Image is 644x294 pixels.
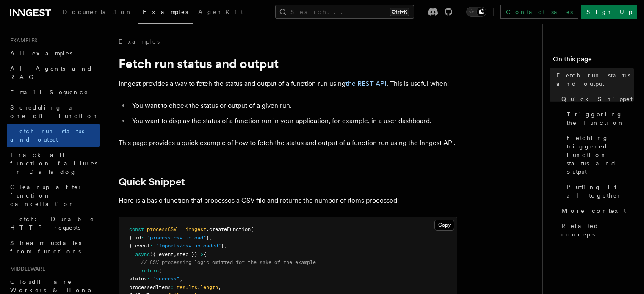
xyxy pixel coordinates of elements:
span: , [224,243,227,249]
span: "imports/csv.uploaded" [156,243,221,249]
a: Related concepts [558,218,634,242]
span: Fetch run status and output [556,71,634,88]
button: Search...Ctrl+K [275,5,414,19]
a: Examples [119,37,160,46]
span: } [221,243,224,249]
span: => [197,251,203,257]
span: More context [561,206,626,215]
h1: Fetch run status and output [119,56,457,71]
p: This page provides a quick example of how to fetch the status and output of a function run using ... [119,137,457,149]
span: Middleware [7,266,45,272]
span: } [206,235,209,241]
span: { [159,268,162,274]
span: inngest [185,226,206,232]
a: Fetching triggered function status and output [563,130,634,179]
span: All examples [10,50,72,57]
span: Fetch run status and output [10,128,84,143]
span: processedItems [129,284,171,290]
p: Here is a basic function that processes a CSV file and returns the number of items processed: [119,195,457,206]
span: { id [129,235,141,241]
span: ( [251,226,254,232]
span: Scheduling a one-off function [10,104,99,119]
span: Quick Snippet [561,95,633,103]
span: { [203,251,206,257]
span: AI Agents and RAG [10,65,93,80]
span: , [180,276,182,282]
span: Stream updates from functions [10,239,81,255]
a: AgentKit [193,3,248,23]
span: : [150,243,153,249]
span: Fetch: Durable HTTP requests [10,216,94,231]
li: You want to display the status of a function run in your application, for example, in a user dash... [130,115,457,127]
span: "success" [153,276,180,282]
kbd: Ctrl+K [390,8,409,16]
a: Putting it all together [563,179,634,203]
span: Track all function failures in Datadog [10,151,97,175]
span: : [171,284,174,290]
span: return [141,268,159,274]
li: You want to check the status or output of a given run. [130,100,457,112]
p: Inngest provides a way to fetch the status and output of a function run using . This is useful when: [119,78,457,90]
span: , [174,251,177,257]
span: Cleanup after function cancellation [10,184,83,207]
span: Examples [143,8,188,15]
a: Contact sales [500,5,578,19]
span: Related concepts [561,222,634,239]
span: { event [129,243,150,249]
span: Examples [7,37,37,44]
a: Scheduling a one-off function [7,100,100,124]
a: Fetch run status and output [7,124,100,147]
button: Toggle dark mode [466,7,486,17]
span: status [129,276,147,282]
a: Quick Snippet [558,91,634,107]
a: Fetch run status and output [553,68,634,91]
span: const [129,226,144,232]
a: Email Sequence [7,85,100,100]
span: , [218,284,221,290]
a: Track all function failures in Datadog [7,147,100,179]
a: All examples [7,46,100,61]
span: Email Sequence [10,89,88,96]
span: results [177,284,197,290]
a: Sign Up [581,5,637,19]
a: Quick Snippet [119,176,185,188]
h4: On this page [553,54,634,68]
span: length [200,284,218,290]
a: Cleanup after function cancellation [7,179,100,212]
span: .createFunction [206,226,251,232]
span: . [197,284,200,290]
span: ({ event [150,251,174,257]
span: async [135,251,150,257]
a: Fetch: Durable HTTP requests [7,212,100,235]
span: : [141,235,144,241]
span: Fetching triggered function status and output [567,134,634,176]
a: Stream updates from functions [7,235,100,259]
button: Copy [434,220,454,231]
a: Documentation [58,3,138,23]
span: // CSV processing logic omitted for the sake of the example [141,259,316,265]
span: , [209,235,212,241]
span: = [180,226,182,232]
span: processCSV [147,226,177,232]
a: Triggering the function [563,107,634,130]
span: Triggering the function [567,110,634,127]
span: : [147,276,150,282]
a: Examples [138,3,193,24]
span: "process-csv-upload" [147,235,206,241]
a: More context [558,203,634,218]
a: AI Agents and RAG [7,61,100,85]
a: the REST API [345,80,387,88]
span: Putting it all together [567,183,634,200]
span: AgentKit [198,8,243,15]
span: step }) [177,251,197,257]
span: Documentation [63,8,133,15]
